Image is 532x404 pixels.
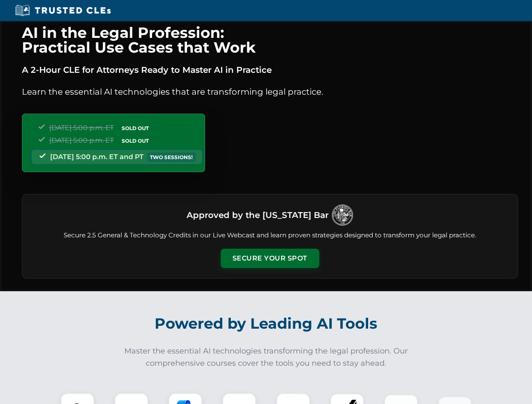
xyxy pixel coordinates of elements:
span: SOLD OUT [119,124,152,133]
button: Secure Your Spot [221,249,319,268]
p: Learn the essential AI technologies that are transforming legal practice. [22,85,518,98]
h2: Powered by Leading AI Tools [33,309,500,338]
span: SOLD OUT [119,136,152,145]
h1: AI in the Legal Profession: Practical Use Cases that Work [22,25,518,55]
h3: Approved by the [US_STATE] Bar [187,207,329,223]
span: [DATE] 5:00 p.m. ET [49,136,114,144]
span: [DATE] 5:00 p.m. ET [49,124,114,132]
img: Trusted CLEs [13,4,113,17]
p: A 2-Hour CLE for Attorneys Ready to Master AI in Practice [22,63,518,77]
p: Secure 2.5 General & Technology Credits in our Live Webcast and learn proven strategies designed ... [32,231,508,240]
p: Master the essential AI technologies transforming the legal profession. Our comprehensive courses... [119,345,414,369]
img: Logo [332,205,353,226]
